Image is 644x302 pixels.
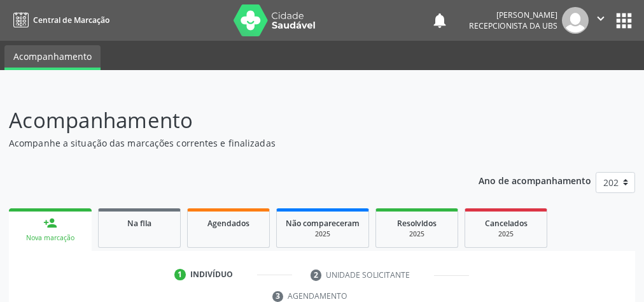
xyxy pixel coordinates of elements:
span: Agendados [207,218,249,229]
a: Central de Marcação [9,10,109,31]
span: Cancelados [485,218,528,229]
img: img [562,7,589,34]
div: 1 [174,269,186,280]
i:  [594,11,608,25]
span: Na fila [127,218,151,229]
a: Acompanhamento [4,45,101,70]
div: 2025 [286,229,360,239]
span: Resolvidos [397,218,437,229]
button: apps [613,10,635,32]
p: Ano de acompanhamento [479,172,591,188]
div: person_add [43,216,57,230]
div: Nova marcação [18,233,83,243]
div: 2025 [385,229,449,239]
span: Não compareceram [286,218,360,229]
div: [PERSON_NAME] [469,10,557,20]
span: Recepcionista da UBS [469,20,557,31]
p: Acompanhe a situação das marcações correntes e finalizadas [9,136,447,150]
div: Indivíduo [190,269,233,280]
span: Central de Marcação [33,15,109,25]
div: 2025 [474,229,538,239]
p: Acompanhamento [9,104,447,136]
button: notifications [431,11,449,29]
button:  [589,7,613,34]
